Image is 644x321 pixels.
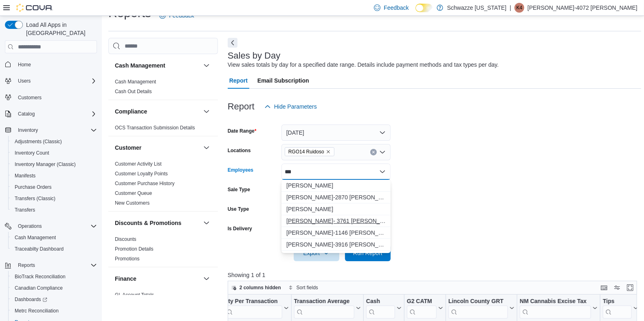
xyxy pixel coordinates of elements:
[224,298,288,319] button: Qty Per Transaction
[366,298,402,319] button: Cash
[407,298,437,319] div: G2 CATM
[115,161,162,167] span: Customer Activity List
[115,246,154,252] a: Promotion Details
[2,124,100,136] button: Inventory
[326,149,331,154] button: Remove RGO14 Ruidoso from selection in this group
[115,180,175,187] span: Customer Purchase History
[520,298,591,319] div: NM Cannabis Excise Tax
[115,88,152,95] span: Cash Out Details
[8,181,100,193] button: Purchase Orders
[8,193,100,204] button: Transfers (Classic)
[281,180,391,251] div: Choose from the following options
[115,219,200,227] button: Discounts & Promotions
[15,260,38,270] button: Reports
[15,125,41,135] button: Inventory
[603,298,632,319] div: Tips
[15,207,35,213] span: Transfers
[115,292,154,298] span: GL Account Totals
[11,306,62,316] a: Metrc Reconciliation
[366,298,395,319] div: Cash
[2,75,100,87] button: Users
[448,298,514,319] button: Lincoln County GRT
[11,171,97,181] span: Manifests
[8,282,100,294] button: Canadian Compliance
[8,243,100,255] button: Traceabilty Dashboard
[11,306,97,316] span: Metrc Reconciliation
[2,221,100,232] button: Operations
[2,108,100,120] button: Catalog
[261,98,320,115] button: Hide Parameters
[224,298,282,319] div: Qty Per Transaction
[115,61,165,70] h3: Cash Management
[115,200,149,206] span: New Customers
[228,206,249,212] label: Use Type
[18,94,42,101] span: Customers
[115,255,140,262] span: Promotions
[202,61,211,70] button: Cash Management
[15,109,97,119] span: Catalog
[8,294,100,305] a: Dashboards
[224,298,282,306] div: Qty Per Transaction
[257,72,309,89] span: Email Subscription
[115,181,175,186] a: Customer Purchase History
[11,182,55,192] a: Purchase Orders
[11,171,39,181] a: Manifests
[23,21,97,37] span: Load All Apps in [GEOGRAPHIC_DATA]
[18,111,35,117] span: Catalog
[448,298,508,306] div: Lincoln County GRT
[115,275,136,283] h3: Finance
[2,260,100,271] button: Reports
[115,107,200,116] button: Compliance
[228,167,253,173] label: Employees
[15,246,64,252] span: Traceabilty Dashboard
[407,298,437,306] div: G2 CATM
[285,147,334,156] span: RGO14 Ruidoso
[15,76,97,86] span: Users
[2,92,100,103] button: Customers
[510,3,511,13] p: |
[15,260,97,270] span: Reports
[108,123,218,136] div: Compliance
[379,149,386,155] button: Open list of options
[115,124,195,131] span: OCS Transaction Submission Details
[11,205,38,215] a: Transfers
[415,4,433,12] input: Dark Mode
[228,147,251,154] label: Locations
[202,107,211,116] button: Compliance
[281,124,391,141] button: [DATE]
[345,245,391,261] button: Run Report
[202,274,211,284] button: Finance
[15,150,49,156] span: Inventory Count
[11,283,97,293] span: Canadian Compliance
[8,204,100,216] button: Transfers
[379,168,386,175] button: Close list of options
[415,12,416,13] span: Dark Mode
[11,244,67,254] a: Traceabilty Dashboard
[520,298,598,319] button: NM Cannabis Excise Tax
[288,148,324,156] span: RGO14 Ruidoso
[11,182,97,192] span: Purchase Orders
[15,296,47,303] span: Dashboards
[11,205,97,215] span: Transfers
[115,170,168,177] span: Customer Loyalty Points
[228,225,252,232] label: Is Delivery
[294,298,354,319] div: Transaction Average
[18,61,31,68] span: Home
[115,107,147,116] h3: Compliance
[15,138,62,145] span: Adjustments (Classic)
[115,61,200,70] button: Cash Management
[294,298,354,306] div: Transaction Average
[11,148,53,158] a: Inventory Count
[294,245,339,261] button: Export
[18,262,35,269] span: Reports
[228,38,237,48] button: Next
[108,159,218,211] div: Customer
[11,283,66,293] a: Canadian Compliance
[528,3,637,13] p: [PERSON_NAME]-4072 [PERSON_NAME]
[370,149,377,155] button: Clear input
[15,109,38,119] button: Catalog
[281,215,391,227] button: Jennifer- 3761 Seward
[281,239,391,251] button: Jennifer-3916 Gonzales
[202,143,211,153] button: Customer
[115,236,136,242] a: Discounts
